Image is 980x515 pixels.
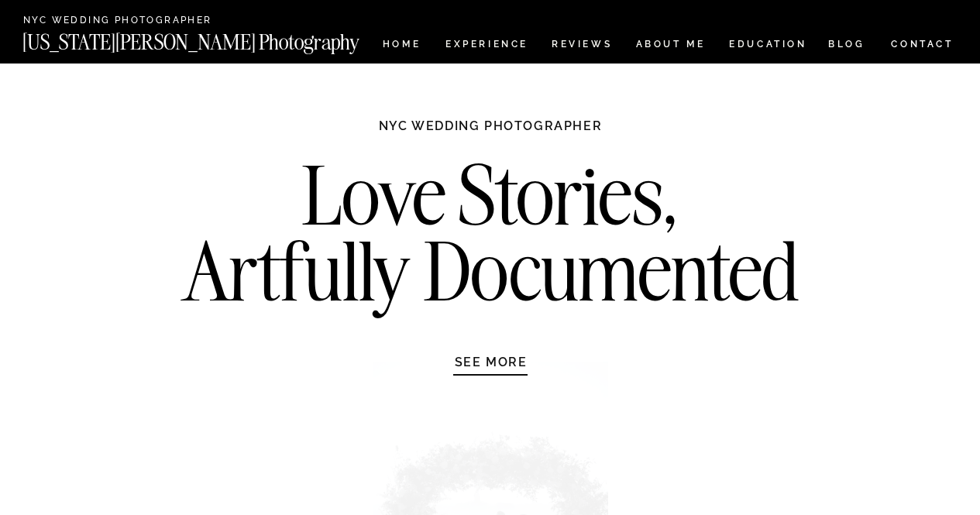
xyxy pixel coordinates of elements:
a: NYC Wedding Photographer [23,15,256,27]
a: Experience [445,39,527,53]
a: [US_STATE][PERSON_NAME] Photography [22,32,411,45]
h2: Love Stories, Artfully Documented [166,157,816,320]
a: ABOUT ME [635,39,706,53]
a: EDUCATION [727,39,809,53]
a: CONTACT [890,36,954,53]
a: HOME [380,39,424,53]
a: SEE MORE [418,354,565,369]
a: REVIEWS [552,39,610,53]
h1: NYC WEDDING PHOTOGRAPHER [346,118,636,149]
a: BLOG [828,39,865,53]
